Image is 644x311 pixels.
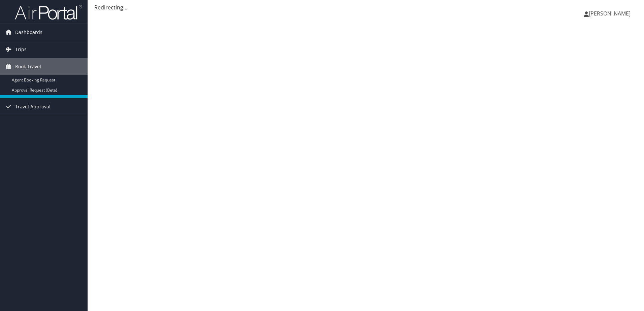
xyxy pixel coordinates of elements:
span: Dashboards [15,24,42,41]
img: airportal-logo.png [15,4,82,20]
span: [PERSON_NAME] [589,10,631,17]
span: Travel Approval [15,98,51,115]
span: Book Travel [15,58,41,75]
span: Trips [15,41,27,58]
a: [PERSON_NAME] [584,3,637,24]
div: Redirecting... [94,3,637,11]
